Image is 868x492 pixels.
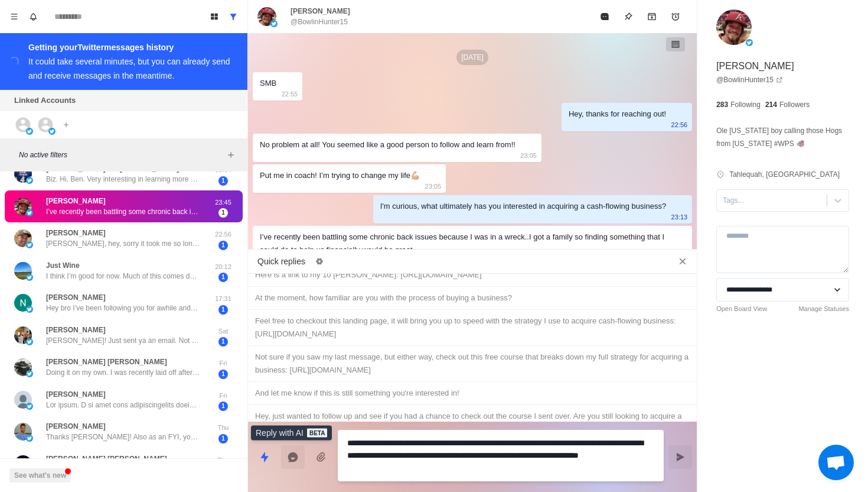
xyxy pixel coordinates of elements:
button: Reply with AI [281,445,305,469]
img: picture [14,391,32,409]
p: [PERSON_NAME], hey, sorry it took me so long to reply to this. The call was fine. It was very int... [46,238,200,249]
a: Open Board View [716,304,767,314]
img: picture [270,20,278,27]
p: 283 [716,99,728,110]
img: picture [14,326,32,344]
p: 22:56 [208,229,238,239]
p: [PERSON_NAME] [PERSON_NAME] [46,454,167,464]
p: [DATE] [456,50,488,65]
button: Menu [5,7,24,26]
p: 20:12 [208,262,238,272]
p: 23:05 [425,180,442,193]
span: 1 [218,241,228,250]
p: Sat [208,326,238,336]
p: Following [730,99,761,110]
p: [PERSON_NAME] [46,325,106,335]
img: picture [26,209,33,216]
div: Getting your Twitter messages history [28,40,233,54]
div: Here is a link to my 10 [PERSON_NAME]: [URL][DOMAIN_NAME] [255,268,690,281]
p: [PERSON_NAME] [46,196,106,206]
button: Mark as read [593,5,616,28]
img: picture [257,7,276,26]
button: Add reminder [664,5,687,28]
p: [PERSON_NAME] [46,228,106,238]
img: picture [14,423,32,441]
span: 1 [218,273,228,282]
img: picture [14,294,32,312]
a: Manage Statuses [798,304,849,314]
p: Lor ipsum. D si amet cons adipiscingelits doeius - te incidid utla etd magnaa en adminimven/quisn... [46,400,200,410]
span: 1 [218,402,228,411]
div: It could take several minutes, but you can already send and receive messages in the meantime. [28,57,230,80]
button: Pin [616,5,640,28]
div: Not sure if you saw my last message, but either way, check out this free course that breaks down ... [255,351,690,377]
img: picture [26,370,33,377]
span: 1 [218,337,228,347]
button: Add filters [224,148,238,162]
img: picture [14,358,32,376]
a: Open chat [818,445,854,480]
img: picture [716,9,752,45]
p: 22:55 [282,88,298,101]
img: picture [26,403,33,410]
img: picture [26,177,33,184]
img: picture [26,338,33,345]
button: Notifications [24,7,43,26]
div: I'm curious, what ultimately has you interested in acquiring a cash-flowing business? [380,200,666,213]
p: Fri [208,391,238,401]
p: Just Wine [46,260,80,271]
span: 1 [218,208,228,218]
p: Thu [208,423,238,433]
div: I’ve recently been battling some chronic back issues because I was in a wreck..I got a family so ... [260,231,666,257]
img: picture [26,274,33,281]
button: Edit quick replies [310,252,329,271]
p: [PERSON_NAME] [46,292,106,303]
button: Archive [640,5,664,28]
div: Hey, thanks for reaching out! [569,108,666,121]
p: 17:31 [208,294,238,304]
div: SMB [260,77,276,90]
p: 214 [765,99,777,110]
p: Thanks [PERSON_NAME]! Also as an FYI, you're getting a lot of "500 internal server errors" on you... [46,432,200,442]
p: 22:56 [671,118,688,131]
p: Ole [US_STATE] boy calling those Hogs from [US_STATE] #WPS 🐗 [716,124,849,150]
span: 1 [218,434,228,444]
div: Put me in coach! I’m trying to change my life💪🏼 [260,169,420,182]
img: picture [14,229,32,247]
p: Biz. Hi, Ben. Very interesting in learning more about buying a business with your method. [46,174,200,184]
button: Board View [205,7,224,26]
p: No active filters [19,150,224,160]
p: Followers [779,99,810,110]
p: 23:13 [671,211,688,224]
span: 1 [218,176,228,186]
p: [PERSON_NAME]! Just sent ya an email. Not sure if you remember me from our conversations in the p... [46,335,200,346]
p: 23:45 [208,198,238,208]
button: See what's new [9,468,71,483]
p: [PERSON_NAME] [46,389,106,400]
div: Feel free to checkout this landing page, it will bring you up to speed with the strategy I use to... [255,315,690,341]
button: Quick replies [253,445,276,469]
p: [PERSON_NAME] [PERSON_NAME] [46,357,167,367]
p: Linked Accounts [14,95,76,106]
p: @BowlinHunter15 [291,17,348,27]
p: Doing it on my own. I was recently laid off after 22 years for the same tech company and don’t wa... [46,367,200,378]
span: 1 [218,305,228,315]
img: picture [26,241,33,248]
p: 23:05 [520,149,537,162]
img: picture [14,198,32,215]
p: Quick replies [257,255,305,268]
p: [PERSON_NAME] [46,421,106,432]
p: [PERSON_NAME] [716,59,794,73]
div: At the moment, how familiar are you with the process of buying a business? [255,292,690,305]
img: picture [48,128,56,135]
a: @BowlinHunter15 [716,75,783,85]
span: 1 [218,370,228,379]
div: No problem at all! You seemed like a good person to follow and learn from!! [260,138,515,151]
img: picture [14,455,32,473]
img: picture [26,128,33,135]
button: Add account [59,118,73,132]
img: picture [14,262,32,280]
p: Thu [208,455,238,465]
div: And let me know if this is still something you're interested in! [255,387,690,400]
button: Add media [309,445,333,469]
